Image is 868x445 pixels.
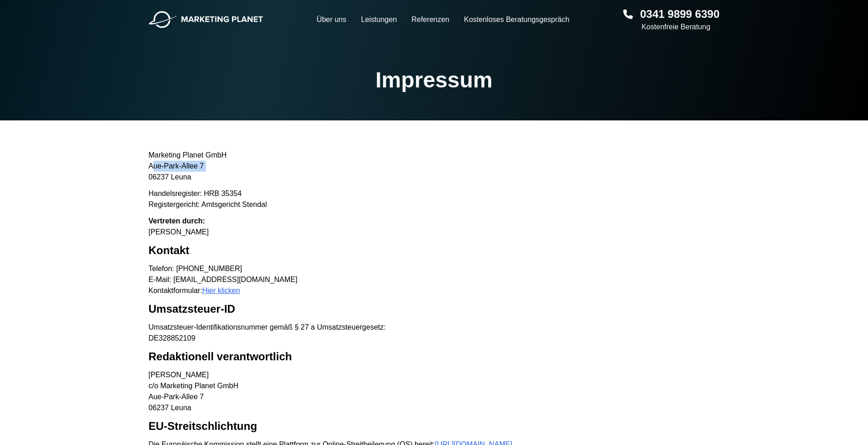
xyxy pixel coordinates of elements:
[149,302,720,316] h2: Umsatzsteuer-ID
[375,69,492,91] h1: Impressum
[642,22,720,33] small: Kostenfreie Beratung
[640,7,720,22] a: 0341 9899 6390
[149,263,720,296] p: Telefon: [PHONE_NUMBER] E-Mail: [EMAIL_ADDRESS][DOMAIN_NAME] Kontaktformular:
[317,14,346,25] a: Über uns
[149,216,720,238] p: [PERSON_NAME]
[623,7,633,22] img: Telefon Icon
[149,243,720,258] h2: Kontakt
[149,11,263,28] img: Marketing Planet - Webdesign, Website Entwicklung und SEO
[149,419,720,434] h2: EU-Streitschlichtung
[149,188,720,210] p: Handelsregister: HRB 35354 Registergericht: Amtsgericht Stendal
[464,14,569,25] a: Kostenloses Beratungsgespräch
[149,217,205,225] strong: Vertreten durch:
[149,349,720,364] h2: Redaktionell verantwortlich
[361,14,397,25] a: Leistungen
[202,287,240,294] a: Hier klicken
[149,150,720,183] p: Marketing Planet GmbH Aue-Park-Allee 7 06237 Leuna
[411,14,449,25] a: Referenzen
[149,322,720,344] p: Umsatzsteuer-Identifikationsnummer gemäß § 27 a Umsatzsteuergesetz: DE328852109
[149,369,720,413] p: [PERSON_NAME] c/o Marketing Planet GmbH Aue-Park-Allee 7 06237 Leuna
